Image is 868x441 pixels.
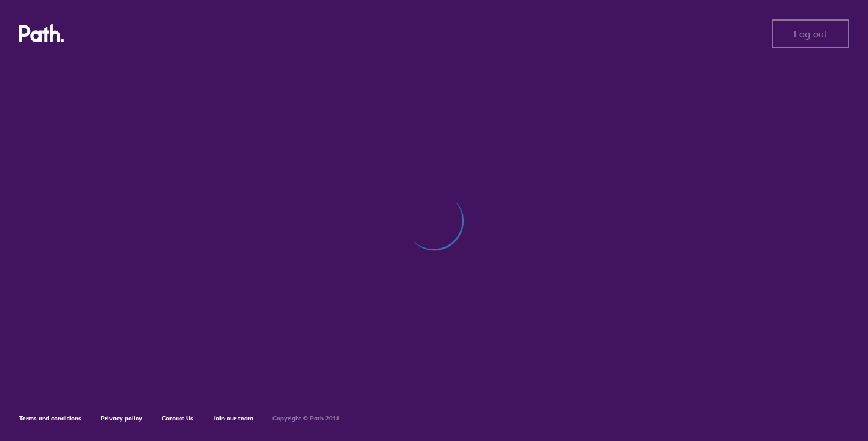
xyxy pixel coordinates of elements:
span: Log out [794,28,827,39]
a: Terms and conditions [19,414,81,422]
h6: Copyright © Path 2018 [272,415,340,422]
button: Log out [772,19,849,48]
a: Contact Us [162,414,193,422]
a: Join our team [213,414,253,422]
a: Privacy policy [101,414,142,422]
